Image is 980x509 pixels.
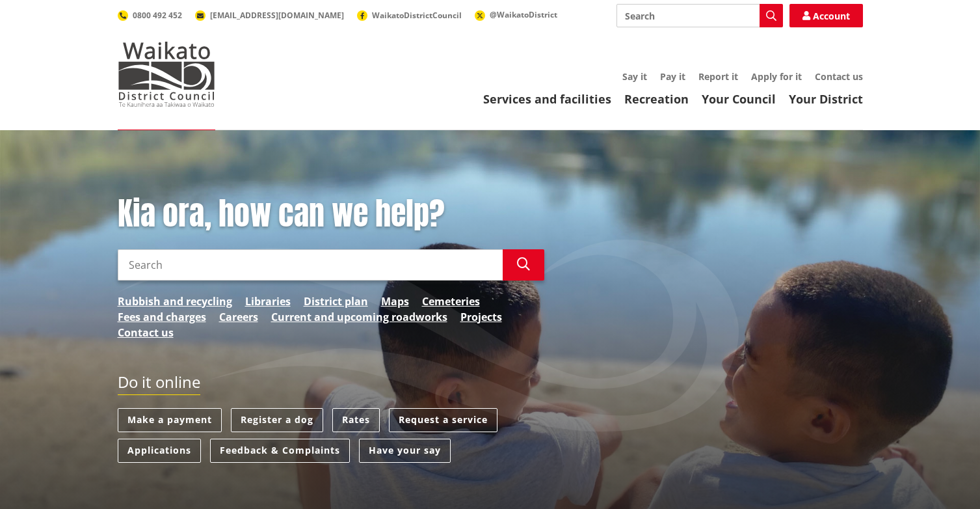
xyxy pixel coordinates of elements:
[210,439,350,463] a: Feedback & Complaints
[271,309,447,325] a: Current and upcoming roadworks
[118,309,206,325] a: Fees and charges
[751,70,802,83] a: Apply for it
[357,10,462,21] a: WaikatoDistrictCouncil
[372,10,462,21] span: WaikatoDistrictCouncil
[133,10,182,21] span: 0800 492 452
[118,439,201,463] a: Applications
[245,294,291,309] a: Libraries
[624,91,689,107] a: Recreation
[698,70,738,83] a: Report it
[304,294,368,309] a: District plan
[118,408,222,432] a: Make a payment
[422,294,480,309] a: Cemeteries
[118,42,215,107] img: Waikato District Council - Te Kaunihera aa Takiwaa o Waikato
[815,70,863,83] a: Contact us
[616,4,783,27] input: Search input
[381,294,409,309] a: Maps
[660,70,685,83] a: Pay it
[219,309,258,325] a: Careers
[490,9,557,20] span: @WaikatoDistrict
[210,10,344,21] span: [EMAIL_ADDRESS][DOMAIN_NAME]
[195,10,344,21] a: [EMAIL_ADDRESS][DOMAIN_NAME]
[789,91,863,107] a: Your District
[475,9,557,20] a: @WaikatoDistrict
[460,309,502,325] a: Projects
[118,195,544,233] h1: Kia ora, how can we help?
[118,294,232,309] a: Rubbish and recycling
[118,249,503,281] input: Search input
[118,325,174,340] a: Contact us
[118,373,200,396] h2: Do it online
[483,91,611,107] a: Services and facilities
[332,408,380,432] a: Rates
[231,408,323,432] a: Register a dog
[789,4,863,27] a: Account
[389,408,497,432] a: Request a service
[118,10,182,21] a: 0800 492 452
[702,91,776,107] a: Your Council
[622,70,647,83] a: Say it
[359,439,451,463] a: Have your say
